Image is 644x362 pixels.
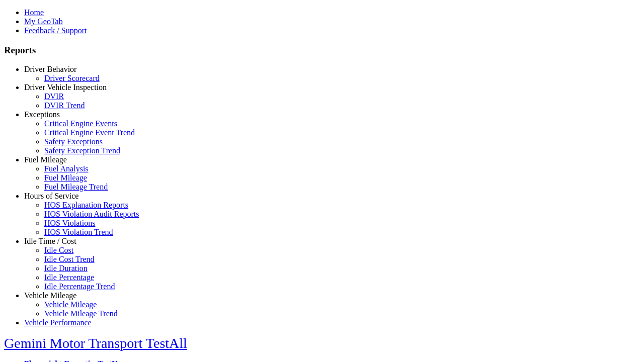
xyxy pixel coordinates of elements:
[44,101,85,110] a: DVIR Trend
[44,210,139,218] a: HOS Violation Audit Reports
[44,228,113,236] a: HOS Violation Trend
[44,300,97,309] a: Vehicle Mileage
[24,26,87,35] a: Feedback / Support
[44,201,128,209] a: HOS Explanation Reports
[24,83,107,92] a: Driver Vehicle Inspection
[44,119,117,128] a: Critical Engine Events
[44,264,88,273] a: Idle Duration
[24,65,76,73] a: Driver Behavior
[24,110,60,119] a: Exceptions
[44,137,103,146] a: Safety Exceptions
[44,164,89,173] a: Fuel Analysis
[44,309,118,318] a: Vehicle Mileage Trend
[24,8,44,17] a: Home
[44,183,108,191] a: Fuel Mileage Trend
[24,155,67,164] a: Fuel Mileage
[24,192,78,200] a: Hours of Service
[4,335,187,351] a: Gemini Motor Transport TestAll
[44,128,135,137] a: Critical Engine Event Trend
[44,273,94,282] a: Idle Percentage
[24,237,76,245] a: Idle Time / Cost
[44,255,95,263] a: Idle Cost Trend
[44,173,87,182] a: Fuel Mileage
[24,291,76,300] a: Vehicle Mileage
[24,318,92,327] a: Vehicle Performance
[44,92,64,101] a: DVIR
[44,219,95,227] a: HOS Violations
[44,146,120,155] a: Safety Exception Trend
[44,282,115,291] a: Idle Percentage Trend
[44,246,73,254] a: Idle Cost
[44,74,100,82] a: Driver Scorecard
[24,17,63,26] a: My GeoTab
[4,45,640,56] h3: Reports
